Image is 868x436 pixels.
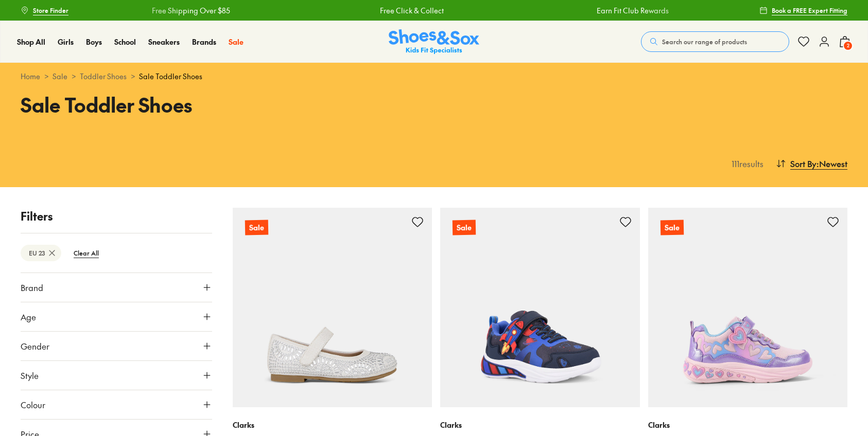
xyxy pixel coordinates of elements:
span: School [114,37,136,47]
span: 2 [843,41,853,51]
span: Colour [21,398,45,411]
a: Sale [648,208,848,407]
p: Filters [21,208,212,225]
button: Brand [21,273,212,302]
span: Store Finder [33,6,68,15]
button: Age [21,302,212,331]
a: Free Click & Collect [379,5,443,16]
btn: Clear All [65,244,107,262]
span: Search our range of products [662,37,747,46]
btn: EU 23 [21,245,61,261]
span: Sort By [790,157,817,170]
a: Sale [233,208,432,407]
a: Sale [229,37,244,47]
button: Gender [21,332,212,360]
button: Search our range of products [641,31,789,52]
a: School [114,37,136,47]
a: Brands [192,37,216,47]
span: : Newest [817,157,847,170]
a: Boys [86,37,102,47]
span: Brand [21,281,43,294]
p: Sale [453,220,476,235]
a: Sneakers [148,37,180,47]
a: Earn Fit Club Rewards [596,5,668,16]
a: Book a FREE Expert Fitting [759,1,847,20]
span: Book a FREE Expert Fitting [772,6,847,15]
p: 111 results [727,157,763,170]
span: Girls [58,37,74,47]
a: Shop All [17,37,45,47]
span: Gender [21,340,49,352]
p: Clarks [648,420,848,430]
a: Shoes & Sox [389,29,479,55]
span: Shop All [17,37,45,47]
a: Sale [440,208,640,407]
a: Store Finder [21,1,68,20]
a: Home [21,71,40,82]
span: Age [21,311,36,323]
a: Free Shipping Over $85 [151,5,230,16]
p: Clarks [233,420,432,430]
span: Style [21,369,39,382]
button: 2 [839,30,851,53]
a: Toddler Shoes [80,71,127,82]
span: Sneakers [148,37,180,47]
img: SNS_Logo_Responsive.svg [389,29,479,55]
button: Sort By:Newest [776,152,847,175]
h1: Sale Toddler Shoes [21,90,422,119]
button: Style [21,361,212,390]
a: Girls [58,37,74,47]
p: Clarks [440,420,640,430]
span: Sale Toddler Shoes [139,71,202,82]
button: Colour [21,390,212,419]
span: Sale [229,37,244,47]
div: > > > [21,71,847,82]
a: Sale [53,71,67,82]
p: Sale [660,220,683,235]
span: Boys [86,37,102,47]
p: Sale [245,220,268,235]
span: Brands [192,37,216,47]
